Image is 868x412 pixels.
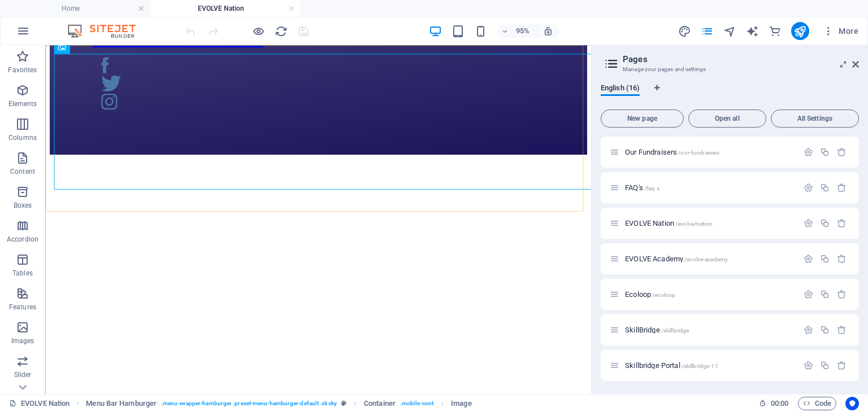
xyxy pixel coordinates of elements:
i: AI Writer [746,25,759,38]
span: /evolve/nation [675,221,713,227]
div: Duplicate [820,325,830,335]
button: New page [601,109,684,128]
div: Remove [837,254,847,264]
div: Remove [837,147,847,157]
div: Settings [804,254,813,264]
div: Ecoloop/ecoloop [622,291,798,298]
p: Accordion [7,235,38,244]
p: Content [10,167,35,176]
div: SkillBridge/skillbridge [622,326,798,334]
div: EVOLVE Academy/evolve-academy [622,255,798,262]
span: Click to open page [625,148,719,156]
span: New page [606,115,679,122]
button: 95% [497,24,537,38]
button: More [818,22,863,40]
span: More [823,25,858,37]
p: Tables [12,269,33,278]
h2: Pages [623,54,859,64]
p: Slider [14,370,32,379]
a: Click to cancel selection. Double-click to open Pages [9,397,70,410]
div: Remove [837,361,847,370]
span: Click to select. Double-click to edit [451,397,471,410]
span: /faq-s [644,185,659,191]
span: : [779,399,780,407]
i: Commerce [769,25,782,38]
span: /skillbridge-11 [682,363,718,369]
span: Click to open page [625,290,675,299]
i: Publish [793,25,806,38]
span: /ecoloop [652,292,675,298]
div: Remove [837,325,847,335]
span: Open all [693,115,761,122]
div: Settings [804,361,813,370]
span: . menu-wrapper-hamburger .preset-menu-hamburger-default .sticky [161,397,337,410]
button: Click here to leave preview mode and continue editing [251,24,265,38]
span: . mobile-cont [400,397,433,410]
div: Duplicate [820,254,830,264]
div: Remove [837,218,847,228]
div: EVOLVE Nation/evolve/nation [622,220,798,227]
span: 00 00 [771,397,788,410]
div: Duplicate [820,147,830,157]
div: Settings [804,290,813,299]
div: Remove [837,183,847,192]
p: Favorites [8,65,37,74]
i: Pages (Ctrl+Alt+S) [701,25,714,38]
div: FAQ's/faq-s [622,184,798,191]
button: All Settings [771,109,859,128]
div: Duplicate [820,218,830,228]
i: This element is a customizable preset [341,400,346,406]
button: Open all [688,109,766,128]
i: Navigator [723,25,736,38]
button: text_generator [746,24,759,38]
div: Duplicate [820,183,830,192]
p: Columns [8,133,37,142]
span: Click to select. Double-click to edit [364,397,396,410]
span: All Settings [776,115,854,122]
button: pages [701,24,714,38]
span: Click to open page [625,255,728,263]
nav: breadcrumb [86,397,471,410]
p: Features [9,303,36,312]
h6: 95% [514,24,532,38]
p: Boxes [14,201,32,210]
button: navigator [723,24,737,38]
span: Skillbridge Portal [625,361,718,370]
div: Duplicate [820,361,830,370]
div: Settings [804,325,813,335]
div: Duplicate [820,290,830,299]
h6: Session time [759,397,789,410]
button: publish [791,22,809,40]
span: Click to open page [625,183,659,192]
span: /skillbridge [661,327,689,334]
div: Language Tabs [601,84,859,105]
div: Settings [804,218,813,228]
button: design [678,24,692,38]
div: Remove [837,290,847,299]
button: commerce [769,24,782,38]
h4: EVOLVE Nation [150,2,301,15]
div: Settings [804,183,813,192]
i: On resize automatically adjust zoom level to fit chosen device. [543,26,553,36]
button: reload [274,24,288,38]
span: Code [803,397,831,410]
div: Skillbridge Portal/skillbridge-11 [622,362,798,369]
button: Usercentrics [845,397,859,410]
span: /our-fundraisers [678,150,719,156]
div: Our Fundraisers/our-fundraisers [622,148,798,156]
span: English (16) [601,81,640,97]
p: Images [11,336,34,345]
span: Click to select. Double-click to edit [86,397,157,410]
button: Code [798,397,836,410]
p: Elements [8,99,37,108]
i: Reload page [275,25,288,38]
div: Settings [804,147,813,157]
i: Design (Ctrl+Alt+Y) [678,25,691,38]
span: EVOLVE Nation [625,219,713,227]
span: /evolve-academy [684,256,728,262]
span: Click to open page [625,326,689,334]
h3: Manage your pages and settings [623,64,836,74]
img: Editor Logo [65,24,150,38]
